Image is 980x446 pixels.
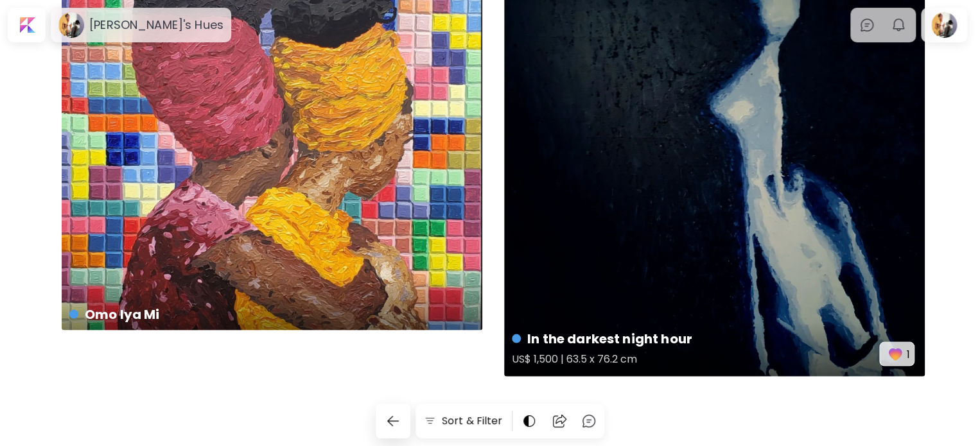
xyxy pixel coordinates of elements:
a: back [376,404,416,438]
h4: In the darkest night hour [512,329,879,348]
button: bellIcon [888,14,909,36]
img: bellIcon [891,17,906,33]
img: favorites [886,345,904,363]
img: chatIcon [859,17,875,33]
h4: Omo Iya Mi [69,304,472,323]
img: chatIcon [581,413,597,429]
h6: Sort & Filter [442,413,503,429]
button: favorites1 [879,341,914,366]
h5: US$ 1,500 | 63.5 x 76.2 cm [512,348,879,373]
h6: [PERSON_NAME]'s Hues [89,17,223,33]
img: back [385,413,401,429]
button: back [376,404,410,438]
p: 1 [907,346,910,362]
